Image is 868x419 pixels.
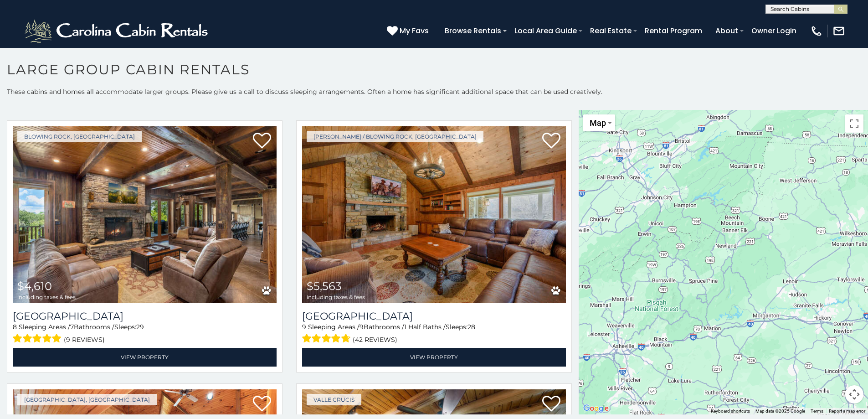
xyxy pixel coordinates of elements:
[23,17,212,45] img: White-1-2.png
[307,279,342,293] span: $5,563
[70,323,74,331] span: 7
[136,323,144,331] span: 29
[542,395,560,414] a: Add to favorites
[307,294,365,300] span: including taxes & fees
[302,310,566,322] a: [GEOGRAPHIC_DATA]
[253,132,271,151] a: Add to favorites
[583,114,615,131] button: Change map style
[467,323,475,331] span: 28
[307,394,361,405] a: Valle Crucis
[13,322,277,346] div: Sleeping Areas / Bathrooms / Sleeps:
[400,25,429,36] span: My Favs
[13,126,277,303] a: Renaissance Lodge $4,610 including taxes & fees
[13,348,277,367] a: View Property
[302,323,306,331] span: 9
[845,114,863,133] button: Toggle fullscreen view
[302,126,566,303] img: Appalachian Mountain Lodge
[845,385,863,403] button: Map camera controls
[581,403,611,414] a: Open this area in Google Maps (opens a new window)
[302,126,566,303] a: Appalachian Mountain Lodge $5,563 including taxes & fees
[17,131,142,142] a: Blowing Rock, [GEOGRAPHIC_DATA]
[307,131,483,142] a: [PERSON_NAME] / Blowing Rock, [GEOGRAPHIC_DATA]
[590,118,606,128] span: Map
[253,395,271,414] a: Add to favorites
[13,323,17,331] span: 8
[586,23,636,39] a: Real Estate
[811,409,823,414] a: Terms
[810,25,823,37] img: phone-regular-white.png
[747,23,801,39] a: Owner Login
[755,409,805,414] span: Map data ©2025 Google
[832,25,845,37] img: mail-regular-white.png
[360,323,364,331] span: 9
[13,310,277,322] a: [GEOGRAPHIC_DATA]
[440,23,506,39] a: Browse Rentals
[581,403,611,414] img: Google
[829,409,865,414] a: Report a map error
[17,294,76,300] span: including taxes & fees
[13,126,277,303] img: Renaissance Lodge
[17,279,52,293] span: $4,610
[387,25,431,37] a: My Favs
[640,23,707,39] a: Rental Program
[542,132,560,151] a: Add to favorites
[302,322,566,346] div: Sleeping Areas / Bathrooms / Sleeps:
[302,310,566,322] h3: Appalachian Mountain Lodge
[510,23,581,39] a: Local Area Guide
[302,348,566,367] a: View Property
[353,334,397,346] span: (42 reviews)
[711,23,743,39] a: About
[17,394,157,405] a: [GEOGRAPHIC_DATA], [GEOGRAPHIC_DATA]
[404,323,446,331] span: 1 Half Baths /
[64,334,105,346] span: (9 reviews)
[13,310,277,322] h3: Renaissance Lodge
[711,408,750,414] button: Keyboard shortcuts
